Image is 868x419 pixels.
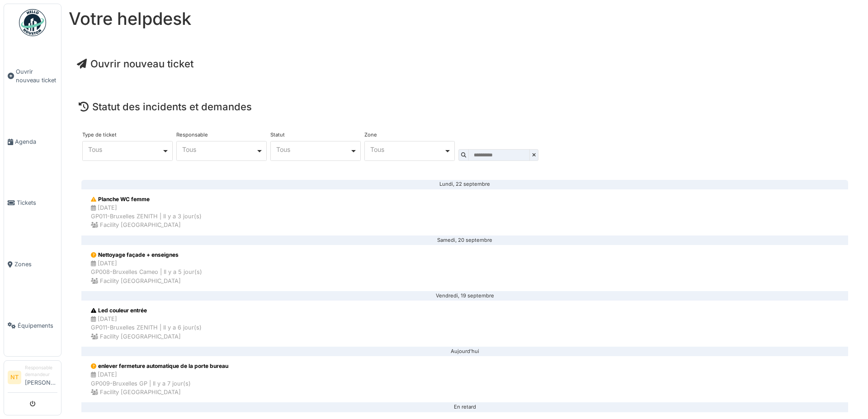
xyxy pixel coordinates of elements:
li: NT [8,371,21,384]
a: NT Responsable demandeur[PERSON_NAME] [8,364,57,393]
span: Zones [14,260,57,268]
div: Tous [88,147,162,152]
a: Agenda [4,111,61,173]
a: Zones [4,234,61,295]
span: Tickets [17,198,57,207]
div: enlever fermeture automatique de la porte bureau [91,362,228,370]
li: [PERSON_NAME] [25,364,57,391]
img: Badge_color-CXgf-gQk.svg [19,9,46,36]
a: Tickets [4,172,61,234]
div: Responsable demandeur [25,364,57,378]
label: Zone [364,132,377,137]
div: [DATE] GP011-Bruxelles ZENITH | Il y a 6 jour(s) Facility [GEOGRAPHIC_DATA] [91,315,202,341]
a: Ouvrir nouveau ticket [4,41,61,111]
span: Équipements [18,321,57,330]
div: Nettoyage façade + enseignes [91,251,202,259]
div: Planche WC femme [91,195,202,203]
div: Samedi, 20 septembre [89,240,841,241]
a: Ouvrir nouveau ticket [77,58,193,70]
label: Statut [270,132,285,137]
span: Agenda [15,137,57,146]
div: [DATE] GP008-Bruxelles Cameo | Il y a 5 jour(s) Facility [GEOGRAPHIC_DATA] [91,259,202,285]
div: Lundi, 22 septembre [89,184,841,185]
span: Ouvrir nouveau ticket [16,67,57,85]
div: Led couleur entrée [91,306,202,315]
div: Vendredi, 19 septembre [89,296,841,297]
label: Type de ticket [82,132,117,137]
label: Responsable [176,132,208,137]
a: Nettoyage façade + enseignes [DATE]GP008-Bruxelles Cameo | Il y a 5 jour(s) Facility [GEOGRAPHIC_... [81,245,848,292]
div: Tous [370,147,444,152]
div: Aujourd'hui [89,351,841,352]
h4: Statut des incidents et demandes [79,101,851,113]
div: En retard [89,407,841,408]
div: [DATE] GP011-Bruxelles ZENITH | Il y a 3 jour(s) Facility [GEOGRAPHIC_DATA] [91,203,202,230]
div: [DATE] GP009-Bruxelles GP | Il y a 7 jour(s) Facility [GEOGRAPHIC_DATA] [91,370,228,396]
div: Tous [276,147,350,152]
div: Tous [182,147,256,152]
a: Planche WC femme [DATE]GP011-Bruxelles ZENITH | Il y a 3 jour(s) Facility [GEOGRAPHIC_DATA] [81,189,848,236]
a: enlever fermeture automatique de la porte bureau [DATE]GP009-Bruxelles GP | Il y a 7 jour(s) Faci... [81,356,848,403]
a: Led couleur entrée [DATE]GP011-Bruxelles ZENITH | Il y a 6 jour(s) Facility [GEOGRAPHIC_DATA] [81,300,848,347]
a: Équipements [4,295,61,356]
